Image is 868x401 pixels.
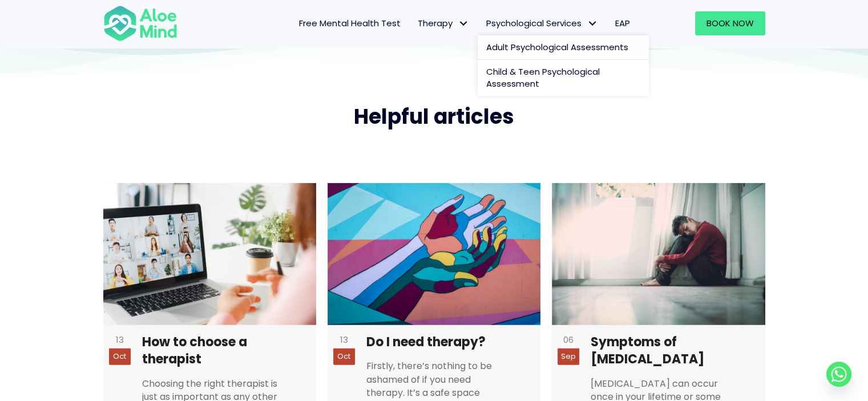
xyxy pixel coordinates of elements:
span: Psychological Services: submenu [584,15,601,32]
img: Aloe mind Logo [103,5,177,42]
span: EAP [615,17,630,29]
a: EAP [607,11,639,35]
span: Free Mental Health Test [299,17,401,29]
span: Child & Teen Psychological Assessment [486,66,600,90]
a: Adult Psychological Assessments [478,35,649,60]
a: TherapyTherapy: submenu [409,11,478,35]
a: Helpful articles [354,102,514,131]
span: Book Now [706,17,754,29]
span: Psychological Services [486,17,598,29]
a: Book Now [695,11,765,35]
span: Therapy: submenu [455,15,472,32]
a: Free Mental Health Test [290,11,409,35]
a: Psychological ServicesPsychological Services: submenu [478,11,607,35]
span: Adult Psychological Assessments [486,41,628,53]
nav: Menu [192,11,639,35]
a: Child & Teen Psychological Assessment [478,60,649,96]
span: Therapy [418,17,469,29]
a: Whatsapp [826,362,851,387]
